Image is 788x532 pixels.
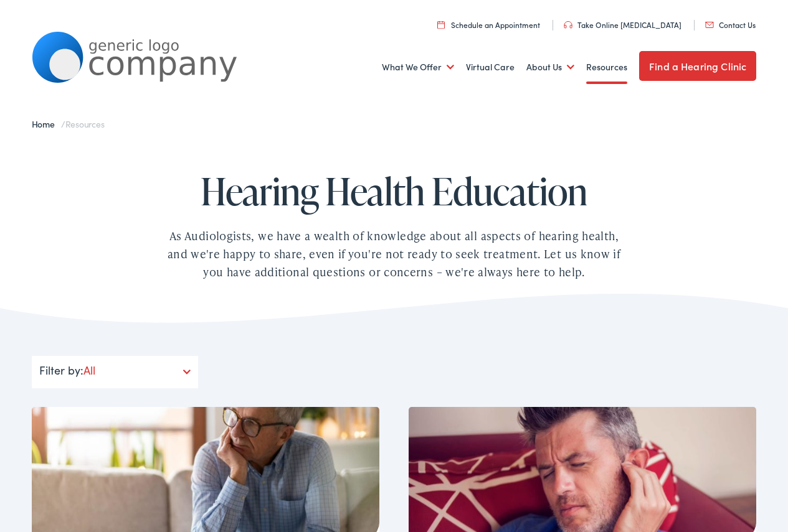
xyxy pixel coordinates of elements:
[466,44,515,90] a: Virtual Care
[164,227,625,281] div: As Audiologists, we have a wealth of knowledge about all aspects of hearing health, and we're hap...
[437,19,540,30] a: Schedule an Appointment
[639,51,756,81] a: Find a Hearing Clinic
[705,22,714,28] img: utility icon
[32,356,198,388] div: Filter by:
[564,19,681,30] a: Take Online [MEDICAL_DATA]
[586,44,627,90] a: Resources
[564,21,572,29] img: utility icon
[526,44,574,90] a: About Us
[65,118,105,130] span: Resources
[126,170,662,212] h1: Hearing Health Education
[382,44,454,90] a: What We Offer
[705,19,756,30] a: Contact Us
[32,118,105,130] span: /
[32,118,61,130] a: Home
[437,21,445,29] img: utility icon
